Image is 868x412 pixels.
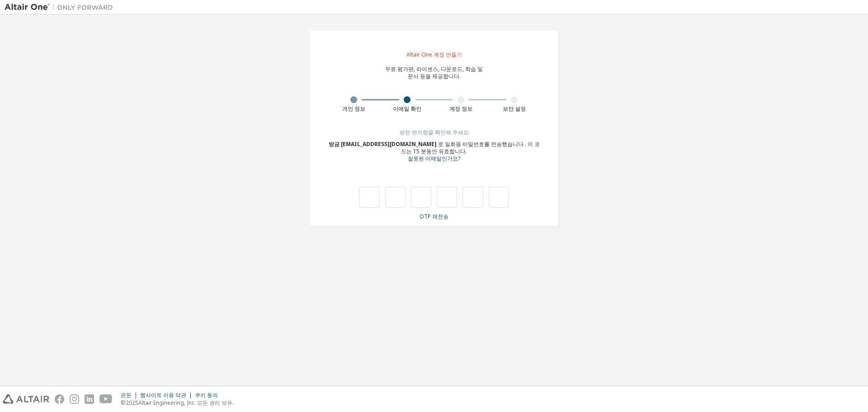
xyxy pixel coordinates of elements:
[5,3,118,12] img: 알타이르 원
[55,394,64,404] img: facebook.svg
[140,391,186,399] font: 웹사이트 이용 약관
[393,105,421,113] font: 이메일 확인
[99,394,113,404] img: youtube.svg
[85,394,94,404] img: linkedin.svg
[449,105,472,113] font: 계정 정보
[426,147,466,155] font: 동안 유효합니다
[70,394,79,404] img: instagram.svg
[413,147,426,155] font: 15 분
[420,213,448,220] font: OTP 재전송
[408,155,460,162] font: 잘못된 이메일인가요?
[400,128,469,136] font: 받은 편지함을 확인해 주세요
[406,51,462,58] font: Altair One 계정 만들기
[385,65,483,73] font: 무료 평가판, 라이센스, 다운로드, 학습 및
[121,399,126,407] font: ©
[401,140,540,155] font: 로 일회용 비밀번호를 전송했습니다 . 이 코드는
[342,105,365,113] font: 개인 정보
[503,105,526,113] font: 보안 설정
[408,156,460,162] a: 등록 양식으로 돌아가기
[466,147,467,155] font: .
[195,391,218,399] font: 쿠키 동의
[121,391,132,399] font: 은둔
[329,140,437,148] font: 방금 [EMAIL_ADDRESS][DOMAIN_NAME]
[3,394,49,404] img: altair_logo.svg
[408,72,461,80] font: 문서 등을 제공합니다.
[126,399,138,407] font: 2025
[138,399,234,407] font: Altair Engineering, Inc. 모든 권리 보유.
